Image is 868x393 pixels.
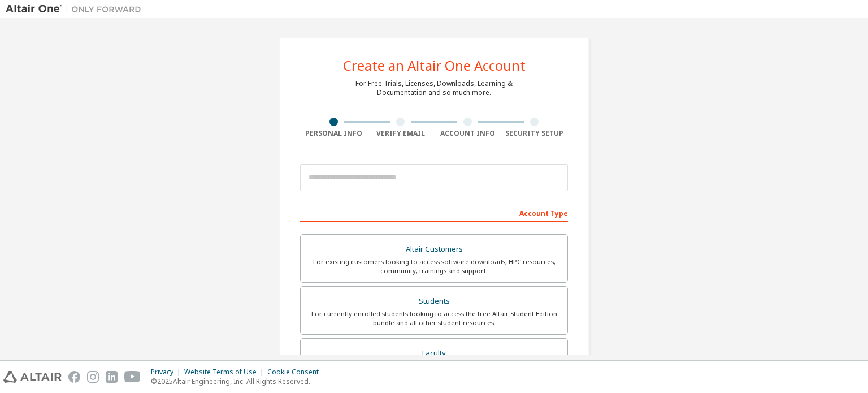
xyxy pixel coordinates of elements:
div: Security Setup [501,129,568,138]
p: © 2025 Altair Engineering, Inc. All Rights Reserved. [151,377,325,386]
div: Altair Customers [307,241,561,257]
img: linkedin.svg [106,371,118,383]
div: For Free Trials, Licenses, Downloads, Learning & Documentation and so much more. [355,79,513,97]
div: For existing customers looking to access software downloads, HPC resources, community, trainings ... [307,257,561,275]
div: Account Info [434,129,501,138]
div: Personal Info [300,129,367,138]
img: facebook.svg [68,371,80,383]
div: For currently enrolled students looking to access the free Altair Student Edition bundle and all ... [307,309,561,327]
div: Faculty [307,346,561,361]
div: Students [307,293,561,309]
div: Privacy [151,368,184,377]
div: Account Type [300,204,568,222]
div: Verify Email [367,129,435,138]
div: Create an Altair One Account [343,59,526,72]
img: Altair One [6,3,147,15]
img: youtube.svg [124,371,141,383]
div: Website Terms of Use [184,368,267,377]
div: Cookie Consent [267,368,325,377]
img: instagram.svg [87,371,99,383]
img: altair_logo.svg [3,371,62,383]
